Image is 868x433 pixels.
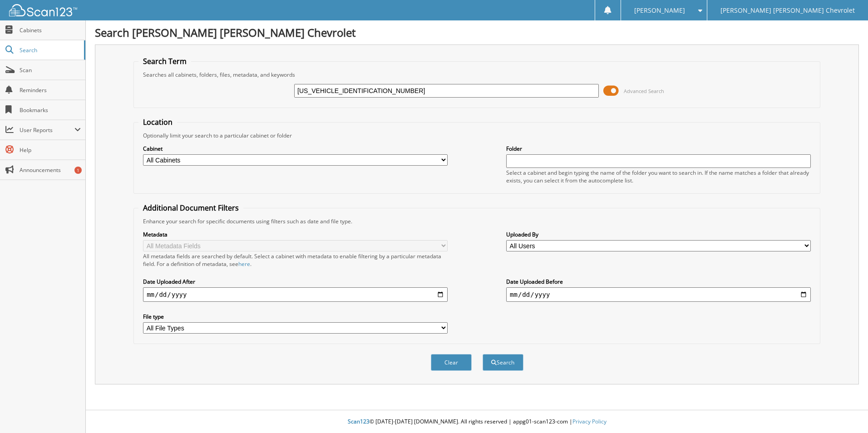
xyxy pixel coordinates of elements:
[20,86,81,94] span: Reminders
[138,203,243,213] legend: Additional Document Filters
[95,25,859,40] h1: Search [PERSON_NAME] [PERSON_NAME] Chevrolet
[634,8,685,13] span: [PERSON_NAME]
[506,231,811,238] label: Uploaded By
[143,287,448,302] input: start
[483,354,523,371] button: Search
[9,4,77,16] img: scan123-logo-white.svg
[86,411,868,433] div: © [DATE]-[DATE] [DOMAIN_NAME]. All rights reserved | appg01-scan123-com |
[506,169,811,184] div: Select a cabinet and begin typing the name of the folder you want to search in. If the name match...
[20,46,79,54] span: Search
[238,260,250,268] a: here
[138,56,191,66] legend: Search Term
[624,88,664,94] span: Advanced Search
[20,146,81,154] span: Help
[20,66,81,74] span: Scan
[138,217,815,225] div: Enhance your search for specific documents using filters such as date and file type.
[506,145,811,153] label: Folder
[138,71,815,79] div: Searches all cabinets, folders, files, metadata, and keywords
[348,418,370,425] span: Scan123
[143,278,448,285] label: Date Uploaded After
[431,354,472,371] button: Clear
[20,106,81,114] span: Bookmarks
[138,132,815,139] div: Optionally limit your search to a particular cabinet or folder
[20,166,81,174] span: Announcements
[143,145,448,153] label: Cabinet
[506,278,811,285] label: Date Uploaded Before
[138,117,177,127] legend: Location
[74,167,82,174] div: 1
[143,231,448,238] label: Metadata
[823,389,868,433] iframe: Chat Widget
[720,8,855,13] span: [PERSON_NAME] [PERSON_NAME] Chevrolet
[20,126,74,134] span: User Reports
[143,252,448,268] div: All metadata fields are searched by default. Select a cabinet with metadata to enable filtering b...
[143,313,448,320] label: File type
[20,26,81,34] span: Cabinets
[572,418,607,425] a: Privacy Policy
[506,287,811,302] input: end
